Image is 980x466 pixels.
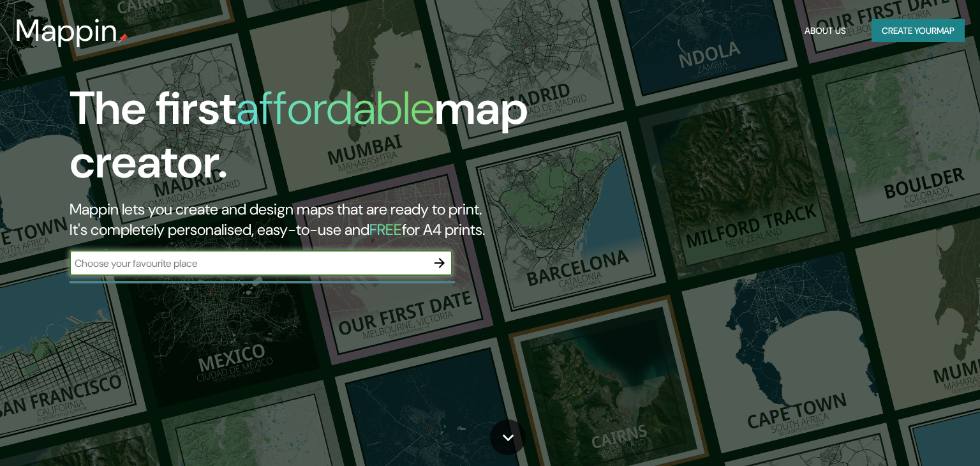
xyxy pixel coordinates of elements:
[118,33,128,43] img: mappin-pin
[369,220,402,239] h5: FREE
[872,19,965,43] button: Create yourmap
[70,256,427,271] input: Choose your favourite place
[15,13,118,49] h3: Mappin
[70,82,560,199] h1: The first map creator.
[70,199,560,240] h2: Mappin lets you create and design maps that are ready to print. It's completely personalised, eas...
[799,19,851,43] button: About Us
[236,79,434,138] h1: affordable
